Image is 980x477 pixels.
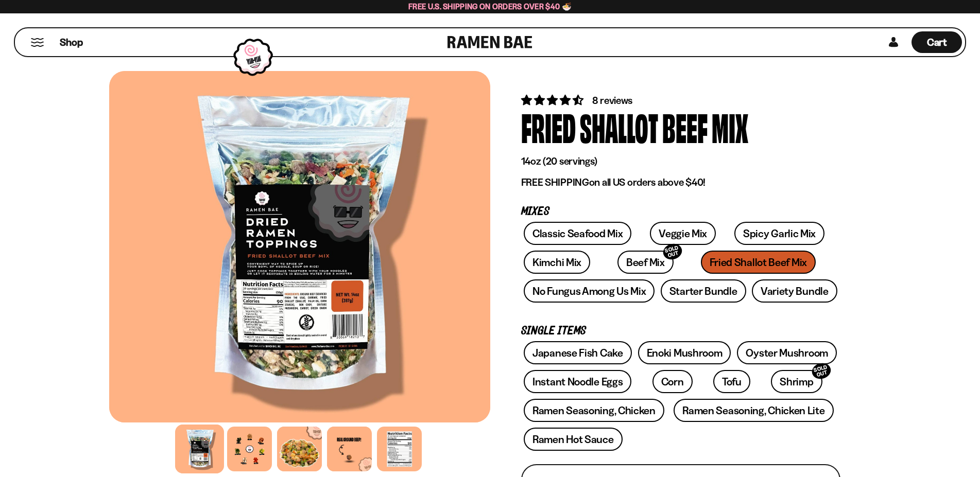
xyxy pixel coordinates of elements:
[771,370,822,393] a: ShrimpSOLD OUT
[524,222,631,245] a: Classic Seafood Mix
[617,251,674,274] a: Beef MixSOLD OUT
[712,108,748,146] div: Mix
[674,399,833,422] a: Ramen Seasoning, Chicken Lite
[524,279,655,303] a: No Fungus Among Us Mix
[524,370,631,393] a: Instant Noodle Eggs
[521,94,586,107] span: 4.62 stars
[524,251,590,274] a: Kimchi Mix
[912,28,962,56] a: Cart
[810,361,833,381] div: SOLD OUT
[524,399,664,422] a: Ramen Seasoning, Chicken
[60,36,83,49] span: Shop
[927,36,947,48] span: Cart
[734,222,824,245] a: Spicy Garlic Mix
[592,94,632,107] span: 8 reviews
[408,2,572,11] span: Free U.S. Shipping on Orders over $40 🍜
[650,222,716,245] a: Veggie Mix
[521,108,576,146] div: Fried
[713,370,750,393] a: Tofu
[524,341,632,364] a: Japanese Fish Cake
[30,38,44,47] button: Mobile Menu Trigger
[652,370,693,393] a: Corn
[60,31,83,53] a: Shop
[521,176,589,188] strong: FREE SHIPPING
[638,341,731,364] a: Enoki Mushroom
[662,108,708,146] div: Beef
[521,155,840,168] p: 14oz (20 servings)
[521,176,840,189] p: on all US orders above $40!
[521,207,840,217] p: Mixes
[752,279,837,303] a: Variety Bundle
[521,326,840,336] p: Single Items
[661,242,684,262] div: SOLD OUT
[737,341,837,364] a: Oyster Mushroom
[580,108,658,146] div: Shallot
[524,428,623,451] a: Ramen Hot Sauce
[661,279,746,303] a: Starter Bundle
